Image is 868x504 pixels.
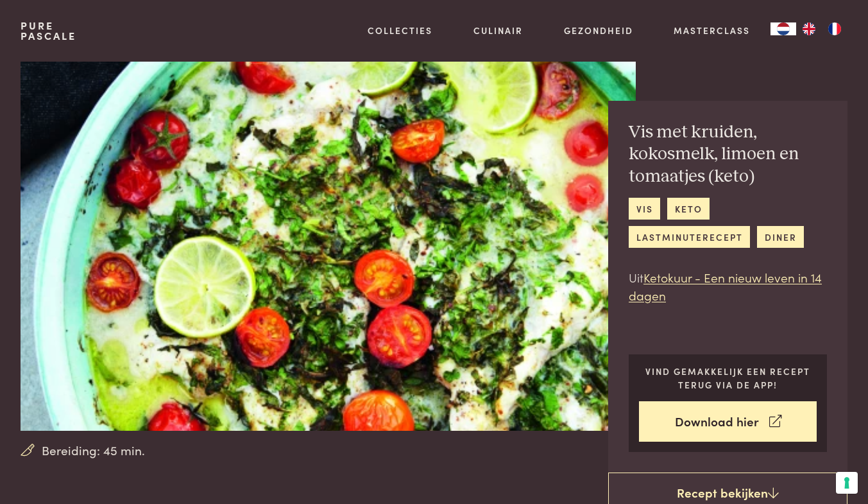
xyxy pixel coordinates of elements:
div: Language [770,22,796,35]
a: NL [770,22,796,35]
a: FR [822,22,847,35]
ul: Language list [796,22,847,35]
span: Bereiding: 45 min. [42,441,145,460]
a: PurePascale [21,21,76,41]
a: lastminuterecept [629,226,750,247]
a: Collecties [368,24,432,37]
aside: Language selected: Nederlands [770,22,847,35]
a: diner [757,226,804,247]
img: Vis met kruiden, kokosmelk, limoen en tomaatjes (keto) [21,62,636,431]
a: EN [796,22,822,35]
a: Masterclass [674,24,750,37]
a: Gezondheid [564,24,633,37]
h2: Vis met kruiden, kokosmelk, limoen en tomaatjes (keto) [629,121,827,188]
a: Ketokuur - Een nieuw leven in 14 dagen [629,268,822,304]
a: keto [667,198,710,219]
a: vis [629,198,660,219]
button: Uw voorkeuren voor toestemming voor trackingtechnologieën [836,472,858,494]
p: Uit [629,268,827,305]
a: Culinair [473,24,523,37]
p: Vind gemakkelijk een recept terug via de app! [639,365,817,391]
a: Download hier [639,401,817,442]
